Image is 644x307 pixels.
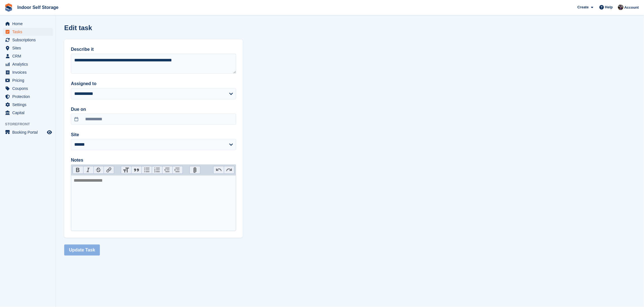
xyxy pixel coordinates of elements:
[64,24,92,32] h1: Edit task
[5,121,56,127] span: Storefront
[618,4,624,10] img: Sandra Pomeroy
[605,4,613,10] span: Help
[131,166,142,174] button: Quote
[71,131,236,138] label: Site
[3,36,53,44] a: menu
[3,44,53,52] a: menu
[71,157,236,164] label: Notes
[46,129,53,136] a: Preview store
[71,46,236,53] label: Describe it
[71,80,236,87] label: Assigned to
[224,166,234,174] button: Redo
[83,166,94,174] button: Italic
[3,76,53,84] a: menu
[15,3,61,12] a: Indoor Self Storage
[214,166,224,174] button: Undo
[4,3,13,12] img: stora-icon-8386f47178a22dfd0bd8f6a31ec36ba5ce8667c1dd55bd0f319d3a0aa187defe.svg
[173,166,183,174] button: Increase Level
[64,244,100,256] button: Update Task
[12,28,46,36] span: Tasks
[3,52,53,60] a: menu
[12,36,46,44] span: Subscriptions
[12,128,46,136] span: Booking Portal
[624,5,639,10] span: Account
[3,93,53,100] a: menu
[12,101,46,109] span: Settings
[12,76,46,84] span: Pricing
[12,93,46,100] span: Protection
[12,20,46,28] span: Home
[3,28,53,36] a: menu
[190,166,200,174] button: Attach Files
[104,166,114,174] button: Link
[73,166,83,174] button: Bold
[3,60,53,68] a: menu
[3,109,53,117] a: menu
[121,166,131,174] button: Heading
[3,128,53,136] a: menu
[152,166,162,174] button: Numbers
[12,60,46,68] span: Analytics
[3,85,53,92] a: menu
[578,4,589,10] span: Create
[12,52,46,60] span: CRM
[3,68,53,76] a: menu
[94,166,104,174] button: Strikethrough
[3,20,53,28] a: menu
[12,85,46,92] span: Coupons
[12,68,46,76] span: Invoices
[162,166,173,174] button: Decrease Level
[71,106,236,113] label: Due on
[12,109,46,117] span: Capital
[3,101,53,109] a: menu
[12,44,46,52] span: Sites
[142,166,152,174] button: Bullets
